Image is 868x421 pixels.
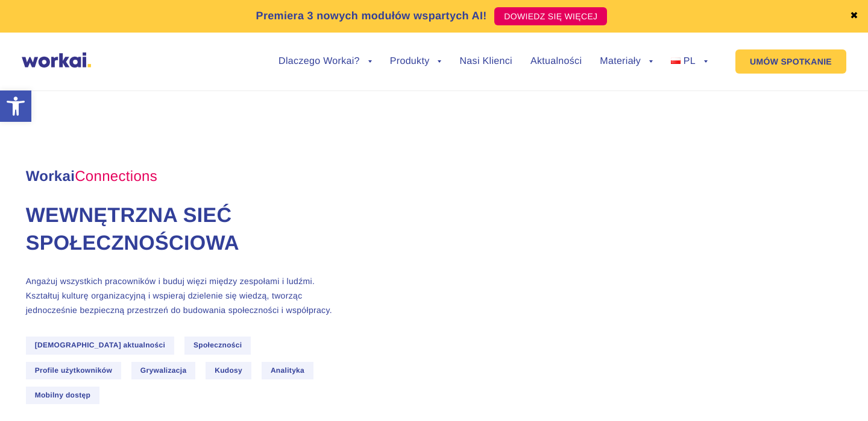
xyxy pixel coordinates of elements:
[256,8,487,24] p: Premiera 3 nowych modułów wspartych AI!
[262,362,313,379] span: Analityka
[494,7,607,25] a: DOWIEDZ SIĘ WIĘCEJ
[75,168,157,185] em: Connections
[184,337,251,354] span: Społeczności
[26,337,175,354] span: [DEMOGRAPHIC_DATA] aktualności
[206,362,251,379] span: Kudosy
[26,274,345,317] p: Angażuj wszystkich pracowników i buduj więzi między zespołami i ludźmi. Kształtuj kulturę organiz...
[26,202,345,258] h1: Wewnętrzna sieć społecznościowa
[390,57,442,66] a: Produkty
[600,57,653,66] a: Materiały
[278,57,372,66] a: Dlaczego Workai?
[26,155,157,184] span: Workai
[850,11,858,21] a: ✖
[684,56,696,66] span: PL
[26,362,121,379] span: Profile użytkowników
[131,362,196,379] span: Grywalizacja
[735,49,846,74] a: UMÓW SPOTKANIE
[459,57,512,66] a: Nasi Klienci
[530,57,582,66] a: Aktualności
[26,387,99,404] span: Mobilny dostęp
